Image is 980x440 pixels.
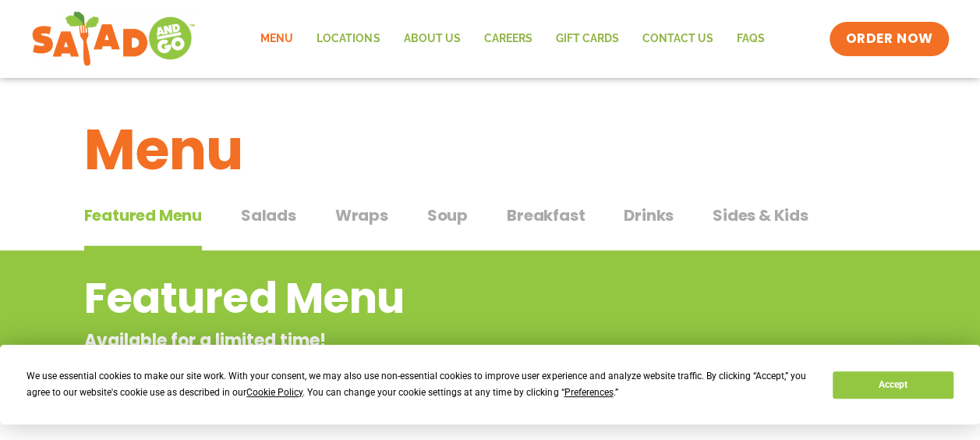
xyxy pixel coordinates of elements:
div: Tabbed content [84,198,897,251]
a: ORDER NOW [830,22,948,56]
a: FAQs [724,21,776,57]
span: Featured Menu [84,204,202,227]
a: Contact Us [630,21,724,57]
nav: Menu [249,21,776,57]
span: Cookie Policy [246,387,302,398]
a: Menu [249,21,305,57]
a: GIFT CARDS [543,21,630,57]
span: ORDER NOW [845,30,932,48]
span: Drinks [624,204,674,227]
div: We use essential cookies to make our site work. With your consent, we may also use non-essential ... [27,368,814,401]
h1: Menu [84,108,897,192]
span: Soup [427,204,468,227]
img: new-SAG-logo-768×292 [31,8,196,70]
span: Sides & Kids [713,204,808,227]
span: Salads [241,204,296,227]
p: Available for a limited time! [84,328,771,353]
button: Accept [833,371,953,399]
a: Careers [472,21,543,57]
span: Wraps [335,204,388,227]
span: Breakfast [507,204,585,227]
span: Preferences [564,387,613,398]
a: Locations [305,21,391,57]
a: About Us [391,21,472,57]
h2: Featured Menu [84,267,771,330]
